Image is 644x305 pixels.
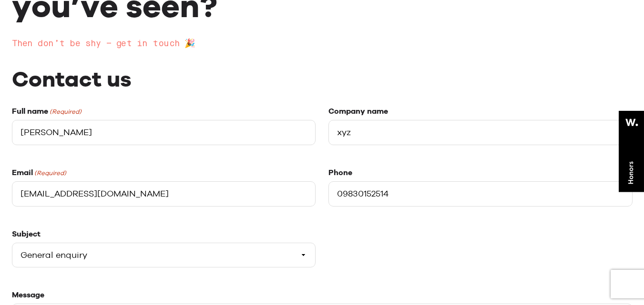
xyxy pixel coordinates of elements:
[12,107,82,116] label: Full name
[328,181,633,207] input: Enter your phone number
[12,168,66,177] label: Email
[328,120,633,145] input: Enter your company name
[12,120,316,145] input: Enter your full name
[12,37,633,51] h2: Then don’t be shy – get in touch 🎉
[328,168,352,177] label: Phone
[12,65,633,93] h2: Contact us
[33,169,66,177] span: (Required)
[12,229,41,239] label: Subject
[12,181,316,207] input: Enter your email address
[328,107,388,116] label: Company name
[12,290,44,300] label: Message
[49,108,82,116] span: (Required)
